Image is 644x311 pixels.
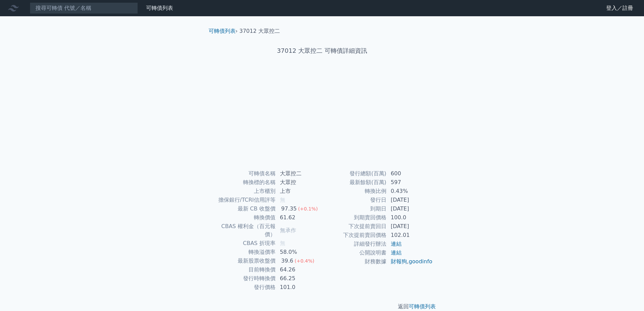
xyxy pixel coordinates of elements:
[276,283,322,292] td: 101.0
[203,46,441,55] h1: 37012 大眾控二 可轉債詳細資訊
[387,257,433,266] td: ,
[322,213,387,222] td: 到期賣回價格
[211,178,276,187] td: 轉換標的名稱
[391,241,402,247] a: 連結
[30,2,138,14] input: 搜尋可轉債 代號／名稱
[387,178,433,187] td: 597
[409,258,432,265] a: goodinfo
[387,231,433,240] td: 102.01
[211,257,276,265] td: 最新股票收盤價
[209,28,236,34] a: 可轉債列表
[239,27,280,35] li: 37012 大眾控二
[280,205,298,213] div: 97.35
[280,257,295,265] div: 39.6
[209,27,238,35] li: ›
[322,231,387,240] td: 下次提前賣回價格
[322,248,387,257] td: 公開說明書
[322,169,387,178] td: 發行總額(百萬)
[322,178,387,187] td: 最新餘額(百萬)
[280,227,296,234] span: 無承作
[146,5,173,11] a: 可轉債列表
[387,204,433,213] td: [DATE]
[391,249,402,256] a: 連結
[391,258,407,265] a: 財報狗
[322,204,387,213] td: 到期日
[280,240,285,246] span: 無
[280,197,285,203] span: 無
[211,239,276,248] td: CBAS 折現率
[276,178,322,187] td: 大眾控
[322,257,387,266] td: 財務數據
[276,187,322,196] td: 上市
[276,213,322,222] td: 61.62
[409,303,436,310] a: 可轉債列表
[322,240,387,248] td: 詳細發行辦法
[211,283,276,292] td: 發行價格
[211,187,276,196] td: 上市櫃別
[211,204,276,213] td: 最新 CB 收盤價
[601,3,639,14] a: 登入／註冊
[211,196,276,204] td: 擔保銀行/TCRI信用評等
[211,213,276,222] td: 轉換價值
[211,274,276,283] td: 發行時轉換價
[322,222,387,231] td: 下次提前賣回日
[211,222,276,239] td: CBAS 權利金（百元報價）
[298,206,318,212] span: (+0.1%)
[387,196,433,204] td: [DATE]
[211,169,276,178] td: 可轉債名稱
[387,169,433,178] td: 600
[322,196,387,204] td: 發行日
[276,248,322,257] td: 58.0%
[276,169,322,178] td: 大眾控二
[387,213,433,222] td: 100.0
[276,265,322,274] td: 64.26
[387,222,433,231] td: [DATE]
[211,248,276,257] td: 轉換溢價率
[276,274,322,283] td: 66.25
[294,258,314,264] span: (+0.4%)
[387,187,433,196] td: 0.43%
[211,265,276,274] td: 目前轉換價
[203,303,441,311] p: 返回
[322,187,387,196] td: 轉換比例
